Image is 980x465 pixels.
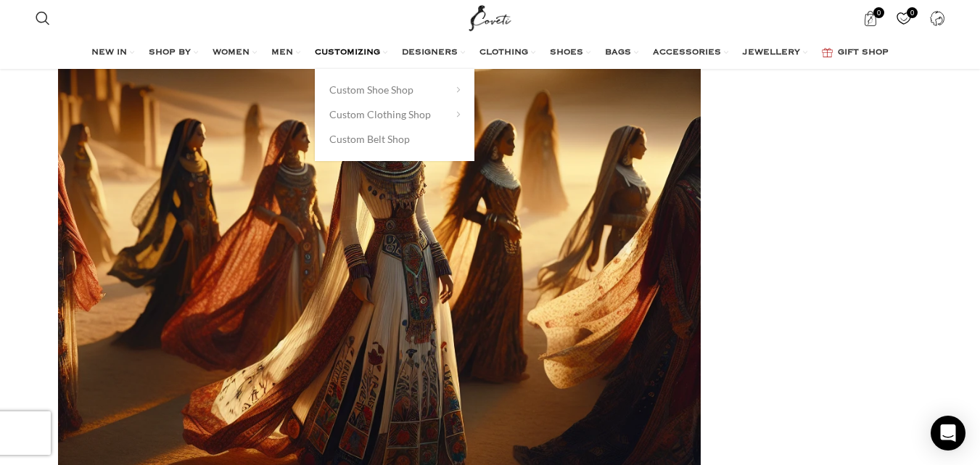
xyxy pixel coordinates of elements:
span: CUSTOMIZING [315,47,380,59]
span: WOMEN [213,47,250,59]
img: GiftBag [822,48,833,57]
a: SHOES [550,38,590,67]
a: Custom Belt Shop [329,127,460,152]
a: ACCESSORIES [653,38,728,67]
span: SHOES [550,47,583,59]
a: Site logo [466,11,514,23]
span: BAGS [605,47,631,59]
a: NEW IN [91,38,134,67]
span: SHOP BY [149,47,191,59]
span: GIFT SHOP [838,47,889,59]
span: NEW IN [91,47,127,59]
a: WOMEN [213,38,257,67]
a: SHOP BY [149,38,198,67]
a: CUSTOMIZING [315,38,387,67]
span: 0 [907,7,918,18]
a: BAGS [605,38,638,67]
a: Search [28,4,57,33]
a: Custom Clothing Shop [329,102,460,127]
span: ACCESSORIES [653,47,721,59]
a: JEWELLERY [743,38,807,67]
a: GIFT SHOP [822,38,889,67]
span: CLOTHING [479,47,528,59]
span: JEWELLERY [743,47,800,59]
a: CLOTHING [479,38,535,67]
div: My Wishlist [889,4,918,33]
div: Open Intercom Messenger [931,416,965,450]
a: Custom Shoe Shop [329,78,460,102]
div: Main navigation [28,38,952,67]
a: DESIGNERS [402,38,465,67]
a: MEN [271,38,300,67]
span: 0 [873,7,884,18]
span: MEN [271,47,293,59]
a: 0 [889,4,918,33]
a: 0 [855,4,885,33]
span: DESIGNERS [402,47,458,59]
